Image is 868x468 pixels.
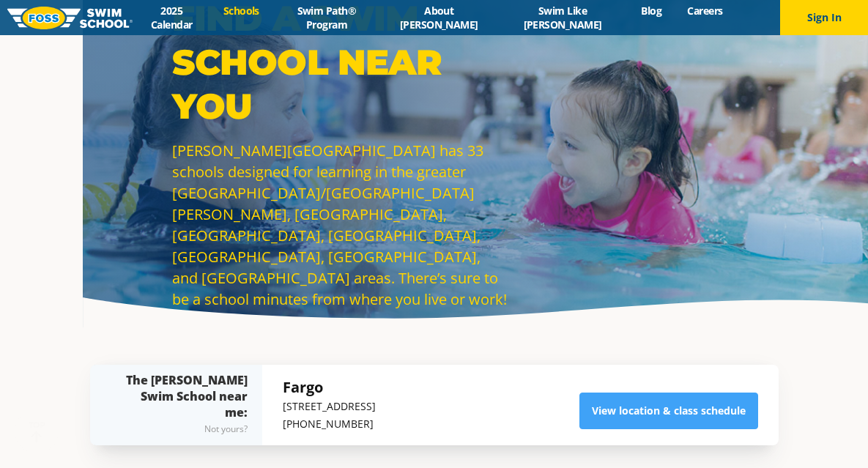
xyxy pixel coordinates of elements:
p: [PHONE_NUMBER] [283,415,376,433]
a: View location & class schedule [579,393,758,429]
h5: Fargo [283,377,376,398]
a: Careers [675,4,735,18]
p: [STREET_ADDRESS] [283,398,376,415]
a: 2025 Calendar [133,4,210,31]
div: TOP [29,420,45,443]
div: Not yours? [119,420,248,438]
a: Schools [210,4,272,18]
div: The [PERSON_NAME] Swim School near me: [119,372,248,438]
p: [PERSON_NAME][GEOGRAPHIC_DATA] has 33 schools designed for learning in the greater [GEOGRAPHIC_DA... [172,140,509,310]
a: Swim Path® Program [272,4,381,31]
a: Blog [628,4,675,18]
a: About [PERSON_NAME] [381,4,497,31]
a: Swim Like [PERSON_NAME] [497,4,628,31]
img: FOSS Swim School Logo [7,7,133,29]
